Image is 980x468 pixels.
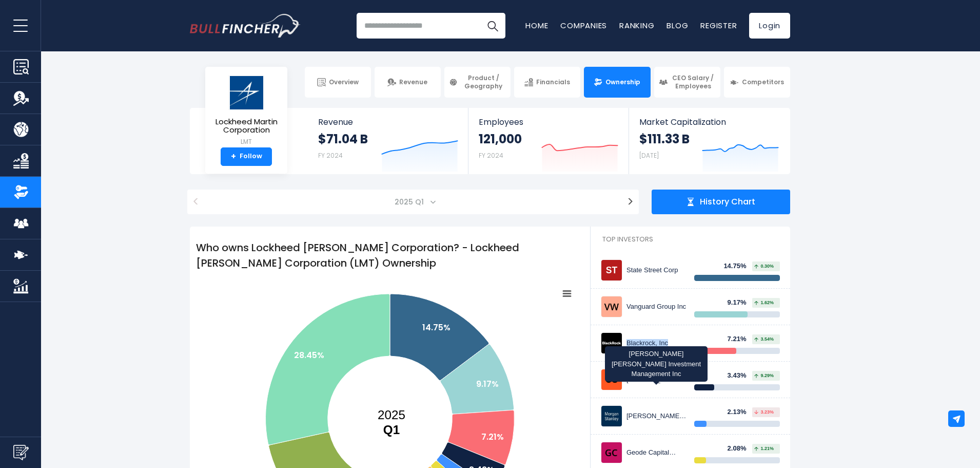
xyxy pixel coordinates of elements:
div: [PERSON_NAME] [PERSON_NAME] Investment Management Inc [605,346,708,382]
a: Lockheed Martin Corporation LMT [213,75,280,147]
small: FY 2024 [318,151,343,160]
div: 2.08% [728,444,753,453]
span: 9.29% [754,373,774,378]
span: Revenue [318,117,458,127]
tspan: Q1 [383,423,400,437]
span: History Chart [700,197,755,208]
div: Geode Capital Management, LLC [626,448,687,457]
span: 1.21% [754,446,774,451]
span: 3.54% [754,337,774,342]
small: FY 2024 [479,151,503,160]
span: Market Capitalization [639,117,779,127]
span: Competitors [742,78,784,86]
a: Financials [514,67,580,98]
div: 7.21% [728,335,753,344]
div: 3.43% [728,371,753,380]
span: 3.23% [754,410,774,415]
div: 2.13% [728,408,753,417]
text: 14.75% [422,322,450,333]
img: Bullfincher logo [190,14,301,38]
span: Ownership [605,78,640,86]
strong: $111.33 B [639,131,690,147]
div: [PERSON_NAME] [PERSON_NAME] [626,412,687,421]
h2: Top Investors [591,227,790,252]
text: 2025 [378,408,405,437]
a: Revenue $71.04 B FY 2024 [308,108,468,174]
button: > [622,190,639,214]
a: Employees 121,000 FY 2024 [468,108,628,174]
strong: $71.04 B [318,131,368,147]
img: Ownership [13,184,29,200]
span: Product / Geography [461,74,506,90]
strong: 121,000 [479,131,522,147]
a: Login [749,13,790,39]
span: Financials [536,78,570,86]
div: Blackrock, Inc [626,339,687,348]
span: 2025 Q1 [390,195,430,209]
a: Ownership [584,67,650,98]
span: 2025 Q1 [209,190,617,214]
a: Market Capitalization $111.33 B [DATE] [629,108,789,174]
text: 9.17% [476,378,499,390]
strong: + [231,152,236,161]
span: CEO Salary / Employees [671,74,716,90]
a: Companies [560,20,607,31]
a: Blog [667,20,688,31]
img: history chart [687,198,695,206]
small: LMT [213,137,279,146]
a: Product / Geography [444,67,511,98]
h1: Who owns Lockheed [PERSON_NAME] Corporation? - Lockheed [PERSON_NAME] Corporation (LMT) Ownership [190,234,590,277]
span: 1.62% [754,301,774,305]
a: Revenue [375,67,441,98]
a: CEO Salary / Employees [654,67,720,98]
span: Employees [479,117,618,127]
a: Home [525,20,548,31]
span: Revenue [399,78,427,86]
div: State Street Corp [626,266,687,275]
span: Overview [329,78,359,86]
span: Lockheed Martin Corporation [213,118,279,135]
a: Competitors [724,67,790,98]
a: Register [700,20,737,31]
div: 14.75% [723,262,752,271]
a: Overview [305,67,371,98]
div: 9.17% [728,298,753,307]
a: Go to homepage [190,14,300,38]
text: 7.21% [481,431,504,443]
text: 28.45% [294,349,324,361]
button: < [187,190,204,214]
a: +Follow [221,147,272,166]
span: 0.30% [754,264,774,269]
div: Vanguard Group Inc [626,303,687,311]
button: Search [480,13,505,39]
small: [DATE] [639,151,659,160]
a: Ranking [619,20,654,31]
